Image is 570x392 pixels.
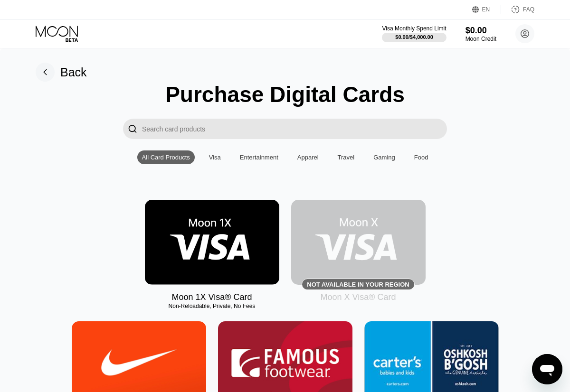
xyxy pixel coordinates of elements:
[307,281,409,288] div: Not available in your region
[373,154,395,161] div: Gaming
[142,154,190,161] div: All Card Products
[165,82,405,107] div: Purchase Digital Cards
[235,150,283,164] div: Entertainment
[123,119,142,139] div: 
[297,154,319,161] div: Apparel
[501,5,534,14] div: FAQ
[142,119,447,139] input: Search card products
[532,354,562,384] iframe: Button to launch messaging window
[395,34,433,40] div: $0.00 / $4,000.00
[369,150,400,164] div: Gaming
[171,292,252,302] div: Moon 1X Visa® Card
[209,154,221,161] div: Visa
[240,154,278,161] div: Entertainment
[36,63,87,82] div: Back
[320,292,396,302] div: Moon X Visa® Card
[465,36,496,42] div: Moon Credit
[414,154,428,161] div: Food
[338,154,355,161] div: Travel
[523,6,534,13] div: FAQ
[382,25,446,32] div: Visa Monthly Spend Limit
[472,5,501,14] div: EN
[291,200,426,285] div: Not available in your region
[333,150,360,164] div: Travel
[128,123,137,134] div: 
[60,65,87,79] div: Back
[204,150,226,164] div: Visa
[145,303,279,309] div: Non-Reloadable, Private, No Fees
[409,150,433,164] div: Food
[465,26,496,42] div: $0.00Moon Credit
[482,6,490,13] div: EN
[293,150,323,164] div: Apparel
[382,25,446,42] div: Visa Monthly Spend Limit$0.00/$4,000.00
[465,26,496,36] div: $0.00
[137,150,195,164] div: All Card Products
